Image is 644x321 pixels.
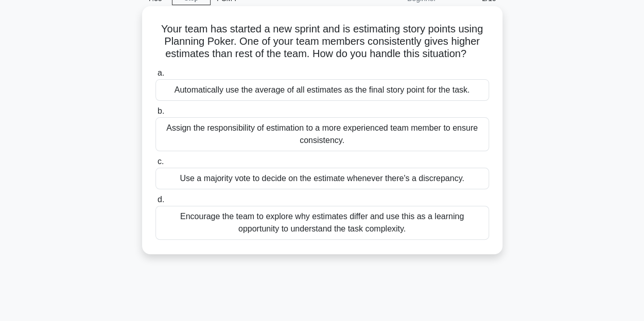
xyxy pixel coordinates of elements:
div: Encourage the team to explore why estimates differ and use this as a learning opportunity to unde... [155,206,489,240]
span: d. [158,195,164,204]
div: Assign the responsibility of estimation to a more experienced team member to ensure consistency. [155,117,489,151]
span: a. [158,68,164,77]
div: Automatically use the average of all estimates as the final story point for the task. [155,79,489,101]
h5: Your team has started a new sprint and is estimating story points using Planning Poker. One of yo... [154,23,490,61]
span: b. [158,106,164,115]
span: c. [158,157,164,166]
div: Use a majority vote to decide on the estimate whenever there's a discrepancy. [155,168,489,189]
